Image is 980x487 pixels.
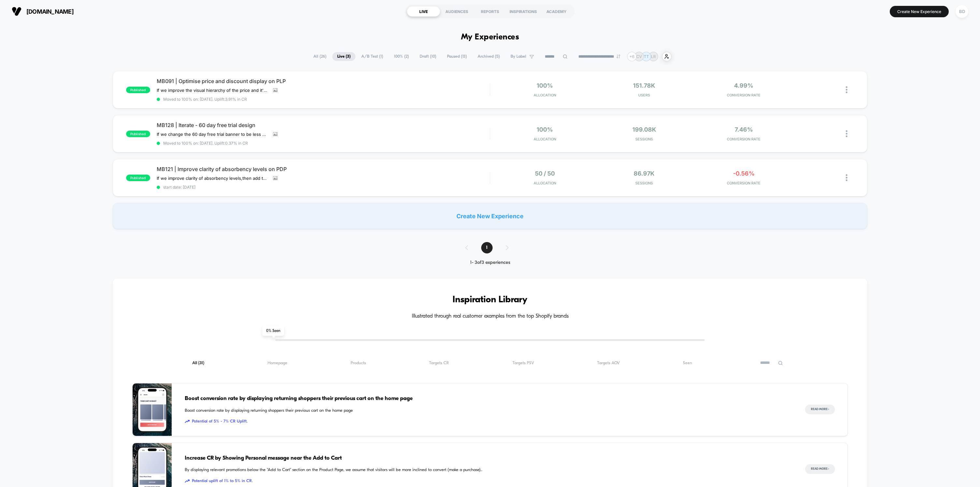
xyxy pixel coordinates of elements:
h1: My Experiences [461,33,519,42]
div: AUDIENCES [440,6,473,17]
img: end [616,54,620,58]
span: Targets CR [429,361,449,365]
span: If we change the 60 day free trial banner to be less distracting from the primary CTA,then conver... [157,132,268,137]
p: TT [644,54,649,59]
span: 86.97k [634,170,655,177]
span: Archived ( 5 ) [473,52,505,61]
span: 100% [537,126,553,133]
span: published [126,175,150,181]
span: 1 [481,242,493,253]
span: 7.46% [735,126,753,133]
img: Boost conversion rate by displaying returning shoppers their previous cart on the home page [133,383,172,436]
button: Read More> [805,464,835,474]
span: Products [351,361,366,365]
span: Users [596,93,692,97]
span: ( 31 ) [198,361,204,365]
span: Live ( 3 ) [332,52,355,61]
h4: Illustrated through real customer examples from the top Shopify brands [132,313,848,320]
span: Potential uplift of 1% to 5% in CR. [185,478,792,484]
span: Increase CR by Showing Personal message near the Add to Cart [185,454,792,463]
span: Seen [683,361,692,365]
button: Read More> [805,405,835,414]
span: [DOMAIN_NAME] [26,8,74,15]
span: MB128 | Iterate - 60 day free trial design [157,122,490,128]
span: MB121 | Improve clarity of absorbency levels on PDP [157,166,490,172]
span: 50 / 50 [535,170,555,177]
img: close [846,86,847,93]
div: + 6 [627,52,637,61]
span: Boost conversion rate by displaying returning shoppers their previous cart on the home page [185,408,792,414]
span: CONVERSION RATE [696,137,792,141]
span: 0 % Seen [262,326,284,336]
button: BD [954,5,970,18]
span: start date: [DATE] [157,185,490,190]
img: close [846,174,847,181]
span: Moved to 100% on: [DATE] . Uplift: 0.37% in CR [163,141,248,146]
span: By displaying relevant promotions below the "Add to Cart" section on the Product Page, we assume ... [185,467,792,473]
div: INSPIRATIONS [507,6,540,17]
span: published [126,131,150,137]
p: LR [651,54,656,59]
span: -0.56% [733,170,755,177]
span: Sessions [596,137,692,141]
img: close [846,130,847,137]
span: By Label [511,54,526,59]
div: LIVE [407,6,440,17]
button: Create New Experience [890,6,949,17]
div: REPORTS [473,6,507,17]
div: BD [956,5,968,18]
span: Allocation [534,181,556,185]
span: If we improve the visual hierarchy of the price and it's related promotion then PDV and CR will i... [157,88,268,93]
p: CV [636,54,642,59]
span: Potential of 5% - 7% CR Uplift. [185,418,792,425]
button: [DOMAIN_NAME] [10,6,76,17]
span: Targets AOV [597,361,620,365]
span: Sessions [596,181,692,185]
span: 100% ( 2 ) [389,52,414,61]
img: Visually logo [12,7,22,16]
span: All ( 26 ) [309,52,331,61]
span: A/B Test ( 1 ) [356,52,388,61]
span: Draft ( 10 ) [415,52,441,61]
span: MB091 | Optimise price and discount display on PLP [157,78,490,84]
span: Boost conversion rate by displaying returning shoppers their previous cart on the home page [185,394,792,403]
span: 4.99% [734,82,753,89]
span: If we improve clarity of absorbency levels,then add to carts & CR will increase,because users are... [157,176,268,181]
span: 151.78k [633,82,655,89]
span: 100% [537,82,553,89]
div: Create New Experience [113,203,867,229]
span: published [126,87,150,93]
div: ACADEMY [540,6,573,17]
span: Moved to 100% on: [DATE] . Uplift: 3.91% in CR [163,97,247,102]
span: Allocation [534,93,556,97]
span: CONVERSION RATE [696,93,792,97]
span: Paused ( 13 ) [442,52,472,61]
span: All [192,361,204,365]
span: Targets PSV [512,361,534,365]
div: 1 - 3 of 3 experiences [459,260,522,265]
h3: Inspiration Library [132,295,848,305]
span: Allocation [534,137,556,141]
span: CONVERSION RATE [696,181,792,185]
span: 199.08k [632,126,656,133]
span: Homepage [267,361,287,365]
